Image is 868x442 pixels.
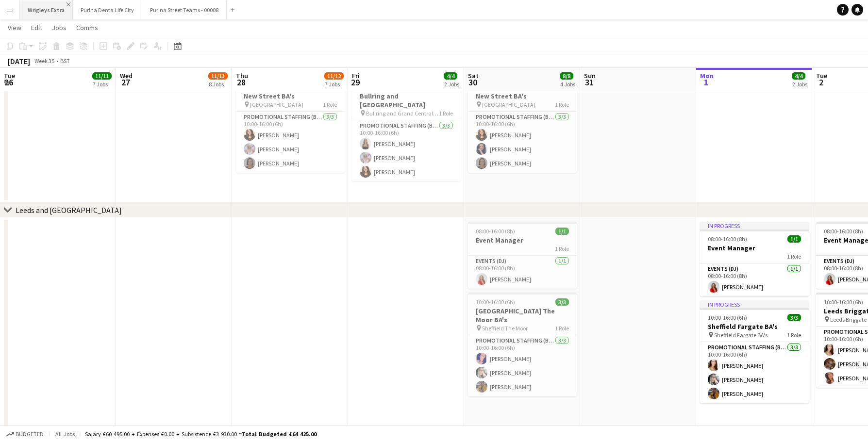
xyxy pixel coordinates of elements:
span: 10:00-16:00 (6h) [476,298,515,306]
span: 1 Role [787,253,801,260]
app-card-role: Events (DJ)1/108:00-16:00 (8h)[PERSON_NAME] [468,256,577,289]
div: 4 Jobs [560,81,575,88]
span: Leeds Briggate [830,316,867,323]
span: 1 Role [555,101,569,108]
span: 3/3 [787,314,801,321]
span: Jobs [52,23,67,32]
app-card-role: Promotional Staffing (Brand Ambassadors)3/310:00-16:00 (6h)[PERSON_NAME][PERSON_NAME][PERSON_NAME] [236,112,345,173]
span: Sheffield The Moor [482,325,528,332]
span: 31 [583,77,596,88]
span: 1 Role [555,245,569,252]
app-job-card: In progress08:00-16:00 (8h)1/1Event Manager1 RoleEvents (DJ)1/108:00-16:00 (8h)[PERSON_NAME] [700,222,809,296]
app-card-role: Promotional Staffing (Brand Ambassadors)3/310:00-16:00 (6h)[PERSON_NAME][PERSON_NAME][PERSON_NAME] [352,120,461,181]
div: [DATE] [8,56,30,66]
a: View [4,21,25,34]
span: Week 35 [32,57,56,65]
div: In progress [700,222,809,229]
span: Sat [468,71,479,80]
span: Mon [700,71,714,80]
button: Budgeted [5,429,45,440]
span: 29 [351,77,360,88]
span: 1/1 [787,235,801,243]
h3: [GEOGRAPHIC_DATA] The Moor BA's [468,307,577,324]
span: Tue [816,71,827,80]
a: Comms [72,21,102,34]
app-card-role: Promotional Staffing (Brand Ambassadors)3/310:00-16:00 (6h)[PERSON_NAME][PERSON_NAME][PERSON_NAME] [468,335,577,396]
app-job-card: 10:00-16:00 (6h)3/3New Street BA's [GEOGRAPHIC_DATA]1 RolePromotional Staffing (Brand Ambassadors... [236,78,345,173]
button: Purina Denta Life City [73,0,142,19]
app-job-card: 08:00-16:00 (8h)1/1Event Manager1 RoleEvents (DJ)1/108:00-16:00 (8h)[PERSON_NAME] [468,222,577,289]
span: 4/4 [444,72,457,80]
span: 4/4 [792,72,805,80]
span: Edit [31,23,42,32]
span: [GEOGRAPHIC_DATA] [250,101,303,108]
button: Purina Street Teams - 00008 [142,0,227,19]
span: Tue [4,71,15,80]
span: 1 Role [323,101,337,108]
span: 30 [467,77,479,88]
span: Bullring and Grand Central BA's [366,110,439,117]
span: 26 [2,77,15,88]
span: 28 [234,77,248,88]
h3: Event Manager [700,244,809,252]
span: 08:00-16:00 (8h) [824,228,863,235]
span: 27 [118,77,133,88]
div: Leeds and [GEOGRAPHIC_DATA] [16,205,122,215]
span: Fri [352,71,360,80]
h3: Bullring and [GEOGRAPHIC_DATA] [352,92,461,109]
div: BST [60,57,70,65]
app-card-role: Promotional Staffing (Brand Ambassadors)3/310:00-16:00 (6h)[PERSON_NAME][PERSON_NAME][PERSON_NAME] [468,112,577,173]
app-card-role: Events (DJ)1/108:00-16:00 (8h)[PERSON_NAME] [700,263,809,296]
span: 11/13 [208,72,228,80]
span: Comms [76,23,98,32]
span: 1 Role [439,110,453,117]
span: 2 [815,77,827,88]
span: Sheffield Fargate BA's [714,331,768,339]
a: Jobs [48,21,70,34]
span: 08:00-16:00 (8h) [708,235,747,243]
span: 1 Role [787,331,801,339]
div: 2 Jobs [792,81,807,88]
span: 08:00-16:00 (8h) [476,228,515,235]
app-job-card: 10:00-16:00 (6h)3/3[GEOGRAPHIC_DATA] The Moor BA's Sheffield The Moor1 RolePromotional Staffing (... [468,293,577,396]
div: 2 Jobs [444,81,459,88]
span: Total Budgeted £64 425.00 [242,430,317,438]
button: Wrigleys Extra [20,0,73,19]
span: Sun [584,71,596,80]
a: Edit [27,21,46,34]
span: 8/8 [560,72,573,80]
app-job-card: 10:00-16:00 (6h)3/3Bullring and [GEOGRAPHIC_DATA] Bullring and Grand Central BA's1 RolePromotiona... [352,78,461,181]
div: Salary £60 495.00 + Expenses £0.00 + Subsistence £3 930.00 = [85,430,317,438]
span: 11/12 [324,72,344,80]
div: 7 Jobs [93,81,111,88]
span: Thu [236,71,248,80]
div: 8 Jobs [209,81,227,88]
span: Budgeted [16,431,44,438]
app-job-card: 10:00-16:00 (6h)3/3New Street BA's [GEOGRAPHIC_DATA]1 RolePromotional Staffing (Brand Ambassadors... [468,78,577,173]
span: 1 Role [555,325,569,332]
h3: Event Manager [468,236,577,245]
app-job-card: In progress10:00-16:00 (6h)3/3Sheffield Fargate BA's Sheffield Fargate BA's1 RolePromotional Staf... [700,300,809,403]
span: 11/11 [92,72,112,80]
span: 1/1 [555,228,569,235]
span: Wed [120,71,133,80]
div: In progress [700,300,809,308]
span: 1 [699,77,714,88]
h3: Sheffield Fargate BA's [700,322,809,331]
span: 10:00-16:00 (6h) [824,298,863,306]
app-card-role: Promotional Staffing (Brand Ambassadors)3/310:00-16:00 (6h)[PERSON_NAME][PERSON_NAME][PERSON_NAME] [700,342,809,403]
span: All jobs [53,430,77,438]
span: 10:00-16:00 (6h) [708,314,747,321]
h3: New Street BA's [236,92,345,100]
h3: New Street BA's [468,92,577,100]
span: 3/3 [555,298,569,306]
div: 7 Jobs [325,81,343,88]
span: View [8,23,21,32]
